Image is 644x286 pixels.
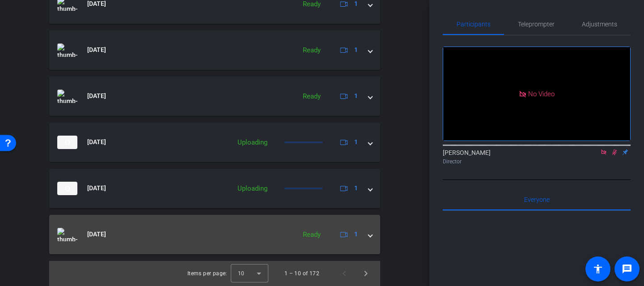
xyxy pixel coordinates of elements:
span: Everyone [524,196,550,203]
span: No Video [528,90,555,98]
div: Uploading [233,184,272,194]
span: [DATE] [87,91,106,101]
span: 1 [354,230,358,239]
span: [DATE] [87,230,106,239]
span: 1 [354,137,358,147]
span: [DATE] [87,184,106,193]
div: Items per page: [187,269,227,278]
span: 1 [354,184,358,193]
div: Uploading [233,137,272,148]
img: thumb-nail [57,228,77,241]
div: Ready [298,91,325,102]
img: thumb-nail [57,136,77,149]
span: 1 [354,45,358,55]
div: [PERSON_NAME] [443,148,631,166]
img: thumb-nail [57,182,77,195]
img: thumb-nail [57,90,77,103]
mat-expansion-panel-header: thumb-nail[DATE]Ready1 [49,215,380,254]
img: thumb-nail [57,43,77,57]
mat-expansion-panel-header: thumb-nail[DATE]Ready1 [49,77,380,116]
span: Teleprompter [518,21,555,27]
mat-expansion-panel-header: thumb-nail[DATE]Uploading1 [49,169,380,208]
span: 1 [354,91,358,101]
span: [DATE] [87,45,106,55]
mat-icon: accessibility [593,264,603,274]
span: Adjustments [582,21,617,27]
span: [DATE] [87,137,106,147]
div: Ready [298,230,325,240]
button: Previous page [334,263,355,284]
div: 1 – 10 of 172 [284,269,319,278]
mat-expansion-panel-header: thumb-nail[DATE]Ready1 [49,30,380,70]
mat-icon: message [622,264,632,274]
div: Ready [298,45,325,55]
div: Director [443,158,631,166]
button: Next page [355,263,377,284]
span: Participants [457,21,491,27]
mat-expansion-panel-header: thumb-nail[DATE]Uploading1 [49,123,380,162]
